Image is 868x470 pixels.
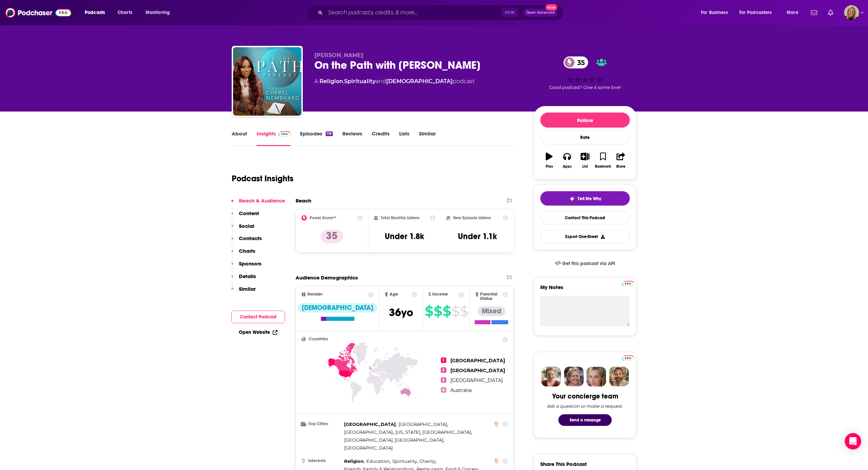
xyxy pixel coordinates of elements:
[390,292,398,297] span: Age
[320,78,343,84] a: Religion
[612,148,630,173] button: Share
[622,281,634,286] img: Podchaser Pro
[344,420,397,428] span: ,
[450,357,505,364] span: [GEOGRAPHIC_DATA]
[372,130,390,146] a: Credits
[563,165,572,169] div: Apps
[307,292,323,297] span: Gender
[540,230,630,243] button: Export One-Sheet
[450,377,503,383] span: [GEOGRAPHIC_DATA]
[825,7,836,18] a: Show notifications dropdown
[279,131,290,137] img: Podchaser Pro
[232,130,247,146] a: About
[622,355,634,361] img: Podchaser Pro
[239,273,256,279] p: Details
[451,306,459,317] span: $
[232,173,294,184] h1: Podcast Insights
[558,414,612,426] button: Send a message
[558,148,576,173] button: Apps
[389,306,413,319] span: 36 yo
[239,329,277,335] a: Open Website
[432,292,448,297] span: Income
[739,8,772,17] span: For Podcasters
[578,196,601,201] span: Tell Me Why
[385,231,424,241] h3: Under 1.8k
[545,4,558,11] span: New
[586,367,606,387] img: Jules Profile
[321,230,343,243] p: 35
[239,235,262,241] p: Contacts
[325,7,502,18] input: Search podcasts, credits, & more...
[366,458,390,464] span: Education
[366,457,391,465] span: ,
[696,7,736,18] button: open menu
[540,130,630,144] div: Rate
[300,130,333,146] a: Episodes118
[450,387,472,393] span: Australia
[534,52,636,94] div: 35Good podcast? Give it some love!
[540,148,558,173] button: Play
[309,337,328,341] span: Countries
[314,77,475,86] div: A podcast
[434,306,442,317] span: $
[845,433,861,449] div: Open Intercom Messenger
[395,429,471,435] span: [US_STATE], [GEOGRAPHIC_DATA]
[622,354,634,361] a: Pro website
[609,367,629,387] img: Jon Profile
[441,367,446,373] span: 2
[231,235,262,248] button: Contacts
[344,421,396,427] span: [GEOGRAPHIC_DATA]
[399,130,409,146] a: Lists
[540,113,630,128] button: Follow
[326,131,333,136] div: 118
[231,311,285,323] button: Contact Podcast
[344,78,376,84] a: Spirituality
[239,248,255,254] p: Charts
[735,7,782,18] button: open menu
[450,367,505,374] span: [GEOGRAPHIC_DATA]
[782,7,807,18] button: open menu
[398,421,447,427] span: [GEOGRAPHIC_DATA]
[233,47,301,116] a: On the Path with Cheryl Nembhard
[395,428,472,436] span: ,
[386,78,453,84] a: [DEMOGRAPHIC_DATA]
[478,306,505,316] div: Mixed
[540,211,630,224] a: Contact This Podcast
[239,260,261,267] p: Sponsors
[301,459,341,463] h3: Interests
[622,280,634,286] a: Pro website
[141,7,179,18] button: open menu
[523,9,558,17] button: Open AdvancedNew
[342,130,362,146] a: Reviews
[376,78,386,84] span: and
[570,56,588,68] span: 35
[313,5,570,21] div: Search podcasts, credits, & more...
[343,78,344,84] span: ,
[453,216,491,220] h2: New Episode Listens
[231,223,254,235] button: Social
[344,445,393,451] span: [GEOGRAPHIC_DATA]
[239,286,256,292] p: Similar
[441,387,446,393] span: 4
[844,5,859,20] span: Logged in as avansolkema
[549,85,621,90] span: Good podcast? Give it some love!
[398,420,448,428] span: ,
[392,458,417,464] span: Spirituality
[239,197,285,204] p: Reach & Audience
[443,306,451,317] span: $
[550,255,621,272] a: Get this podcast via API
[298,303,377,313] div: [DEMOGRAPHIC_DATA]
[844,5,859,20] button: Show profile menu
[118,8,132,17] span: Charts
[564,367,584,387] img: Barbara Profile
[458,231,497,241] h3: Under 1.1k
[85,8,105,17] span: Podcasts
[540,461,587,467] h3: Share This Podcast
[419,458,435,464] span: Charity
[231,286,256,298] button: Similar
[540,191,630,206] button: tell me why sparkleTell Me Why
[552,392,618,401] div: Your concierge team
[595,165,611,169] div: Bookmark
[594,148,612,173] button: Bookmark
[808,7,820,18] a: Show notifications dropdown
